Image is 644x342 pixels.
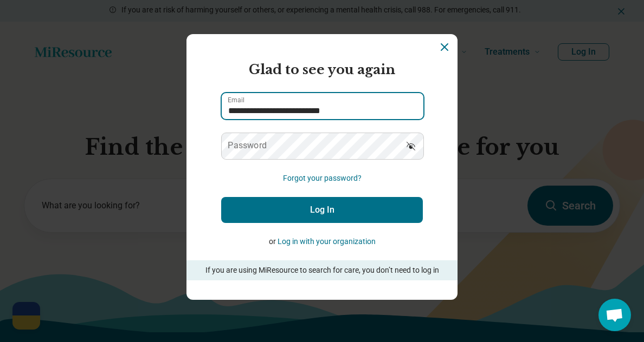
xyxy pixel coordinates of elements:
[202,265,442,276] p: If you are using MiResource to search for care, you don’t need to log in
[438,41,451,54] button: Dismiss
[228,141,267,150] label: Password
[399,133,423,159] button: Show password
[221,60,423,80] h2: Glad to see you again
[221,236,423,247] p: or
[186,34,458,300] section: Login Dialog
[278,236,376,247] button: Log in with your organization
[228,97,244,103] label: Email
[283,173,362,184] button: Forgot your password?
[221,197,423,223] button: Log In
